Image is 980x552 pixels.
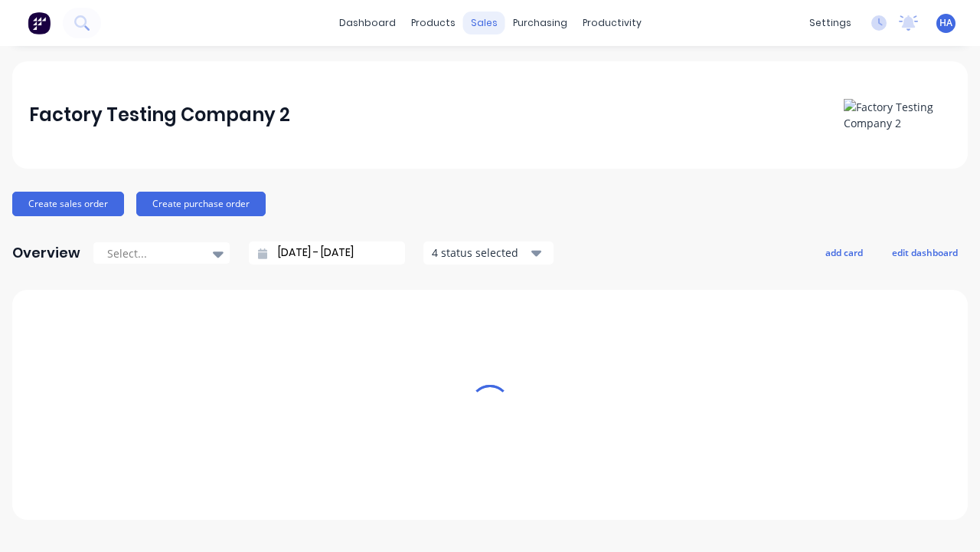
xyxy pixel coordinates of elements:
[505,11,575,34] div: purchasing
[12,238,80,268] div: Overview
[802,11,859,34] div: settings
[844,99,951,131] img: Factory Testing Company 2
[882,242,968,262] button: edit dashboard
[575,11,649,34] div: productivity
[815,242,873,262] button: add card
[12,192,124,216] button: Create sales order
[403,11,463,34] div: products
[29,100,290,130] div: Factory Testing Company 2
[423,242,554,264] button: 4 status selected
[463,11,505,34] div: sales
[432,245,528,261] div: 4 status selected
[939,16,952,30] span: HA
[136,192,266,216] button: Create purchase order
[332,11,403,34] a: dashboard
[28,11,51,34] img: Factory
